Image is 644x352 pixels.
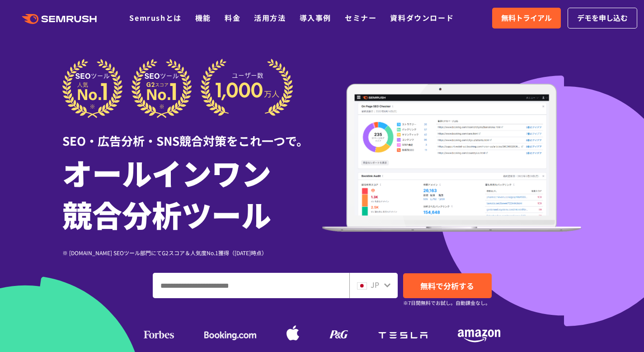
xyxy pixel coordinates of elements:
[62,118,322,149] div: SEO・広告分析・SNS競合対策をこれ一つで。
[577,12,628,24] span: デモを申し込む
[254,12,286,23] a: 活用方法
[403,299,490,307] small: ※7日間無料でお試し。自動課金なし。
[568,8,637,29] a: デモを申し込む
[153,273,349,298] input: ドメイン、キーワードまたはURLを入力してください
[129,12,181,23] a: Semrushとは
[390,12,454,23] a: 資料ダウンロード
[62,248,322,257] div: ※ [DOMAIN_NAME] SEOツール部門にてG2スコア＆人気度No.1獲得（[DATE]時点）
[501,12,552,24] span: 無料トライアル
[403,273,492,298] a: 無料で分析する
[420,280,474,291] span: 無料で分析する
[300,12,331,23] a: 導入事例
[62,152,322,235] h1: オールインワン 競合分析ツール
[345,12,376,23] a: セミナー
[492,8,561,29] a: 無料トライアル
[225,12,240,23] a: 料金
[371,279,379,290] span: JP
[195,12,211,23] a: 機能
